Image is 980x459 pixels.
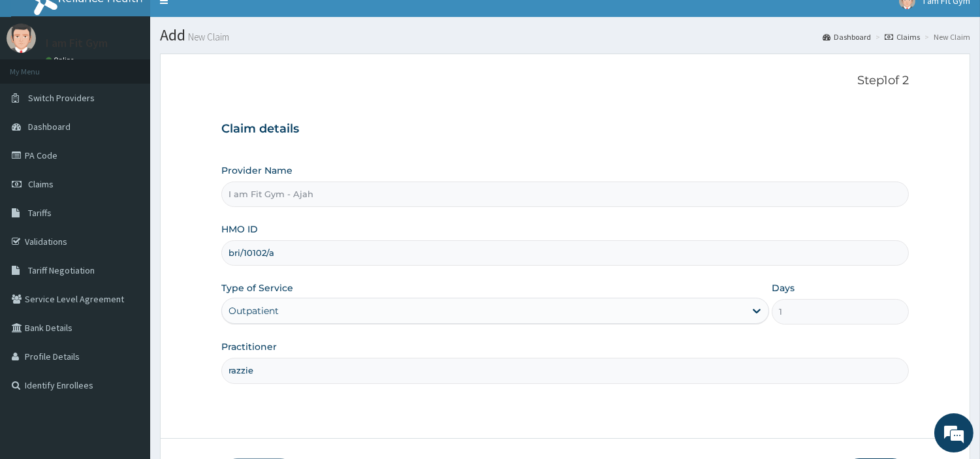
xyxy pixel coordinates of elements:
[24,65,53,98] img: d_794563401_company_1708531726252_794563401
[28,264,95,276] span: Tariff Negotiation
[921,31,970,42] li: New Claim
[823,31,871,42] a: Dashboard
[214,7,245,38] div: Minimize live chat window
[221,223,258,236] label: HMO ID
[160,27,970,44] h1: Add
[76,143,180,275] span: We're online!
[7,24,36,53] img: User Image
[221,164,292,177] label: Provider Name
[221,122,909,136] h3: Claim details
[46,55,77,65] a: Online
[28,92,95,104] span: Switch Providers
[221,281,293,294] label: Type of Service
[7,314,249,360] textarea: Type your message and hit 'Enter'
[885,31,920,42] a: Claims
[772,281,795,294] label: Days
[68,73,219,90] div: Chat with us now
[46,37,108,49] p: I am Fit Gym
[28,207,52,219] span: Tariffs
[28,178,54,190] span: Claims
[185,32,229,42] small: New Claim
[28,121,71,133] span: Dashboard
[221,340,277,353] label: Practitioner
[221,358,909,383] input: Enter Name
[221,74,909,88] p: Step 1 of 2
[221,240,909,266] input: Enter HMO ID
